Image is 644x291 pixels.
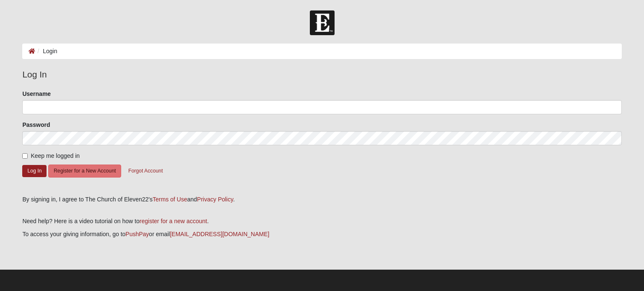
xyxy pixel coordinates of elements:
div: By signing in, I agree to The Church of Eleven22's and . [22,195,621,204]
a: Terms of Use [153,196,187,203]
button: Log In [22,165,47,177]
label: Username [22,90,51,98]
button: Register for a New Account [48,165,121,178]
legend: Log In [22,68,621,81]
input: Keep me logged in [22,153,28,159]
button: Forgot Account [123,165,168,178]
a: PushPay [125,231,149,237]
p: To access your giving information, go to or email [22,230,621,239]
a: Privacy Policy [197,196,233,203]
a: register for a new account [140,218,207,224]
li: Login [35,47,57,56]
span: Keep me logged in [31,152,80,159]
a: [EMAIL_ADDRESS][DOMAIN_NAME] [170,231,269,237]
p: Need help? Here is a video tutorial on how to . [22,217,621,226]
label: Password [22,121,50,129]
img: Church of Eleven22 Logo [310,10,335,35]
